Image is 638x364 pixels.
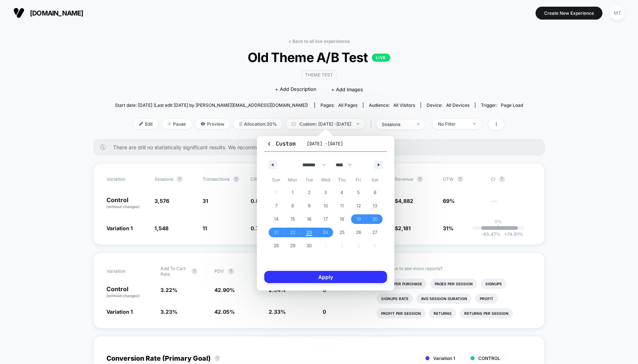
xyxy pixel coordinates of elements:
li: Signups Rate [377,293,413,304]
span: 42.90 % [215,287,235,293]
span: 69% [443,198,455,204]
li: Returns Per Session [460,308,513,319]
img: end [167,122,171,126]
button: 30 [301,239,318,252]
li: Pages Per Session [430,279,477,289]
span: All Visitors [393,102,415,108]
img: end [473,123,476,125]
span: Device: [421,102,475,108]
button: 23 [301,226,318,239]
span: 3.23 % [160,309,177,315]
div: sessions [382,122,411,127]
span: Variation [106,176,147,182]
span: 21 [274,226,278,239]
button: 14 [268,212,285,226]
span: Page Load [501,102,523,108]
span: 2,181 [398,225,411,231]
span: 19 [356,212,361,226]
span: 3 [324,186,327,199]
button: ? [233,176,239,182]
span: (without changes) [106,204,140,209]
span: + Add Description [275,86,316,93]
span: 0 [323,309,326,315]
span: 31 [203,198,208,204]
span: There are still no statistically significant results. We recommend waiting a few more days [113,144,530,150]
div: Trigger: [481,102,523,108]
span: + [504,231,507,237]
button: 12 [350,199,367,212]
p: Would like to see more reports? [377,266,532,271]
button: ? [417,176,423,182]
span: Variation [106,266,147,277]
span: OTW [443,176,483,182]
div: Pages: [320,102,357,108]
span: 10 [323,199,328,212]
span: | [369,119,376,130]
button: 24 [318,226,334,239]
span: 29 [290,239,295,252]
span: Transactions [203,176,230,182]
span: (without changes) [106,293,140,298]
li: Signups [481,279,506,289]
span: 9 [308,199,310,212]
button: 19 [350,212,367,226]
span: 3.22 % [160,287,177,293]
button: 29 [285,239,301,252]
img: end [357,123,359,125]
span: Old Theme A/B Test [135,50,502,65]
span: PDV [215,268,224,274]
span: Custom [267,140,296,147]
div: Audience: [369,102,415,108]
button: 4 [334,186,350,199]
span: 24 [323,226,328,239]
span: CI [491,176,532,182]
button: Apply [264,271,387,283]
button: 11 [334,199,350,212]
span: Tue [301,174,318,186]
span: 17 [323,212,328,226]
span: Edit [134,119,158,129]
span: 20 [373,212,378,226]
button: 10 [318,199,334,212]
span: 16 [307,212,311,226]
span: 3,576 [155,198,169,204]
button: 22 [285,226,301,239]
span: Custom: [DATE] - [DATE] [286,119,365,129]
span: [DATE] - [DATE] [307,141,343,147]
button: ? [191,268,197,274]
button: 20 [367,212,383,226]
span: 11 [340,199,344,212]
span: -65.47 % [481,231,500,237]
span: Allocation: 30% [234,119,282,129]
span: CONTROL [478,356,500,361]
span: Theme Test [302,71,336,79]
span: Fri [350,174,367,186]
button: 5 [350,186,367,199]
button: [DOMAIN_NAME] [11,7,86,19]
button: 8 [285,199,301,212]
span: Variation 1 [433,356,455,361]
span: Add To Cart Rate [160,266,188,277]
span: 1 [292,186,293,199]
span: 27 [373,226,378,239]
span: Start date: [DATE] (Last edit [DATE] by [PERSON_NAME][EMAIL_ADDRESS][DOMAIN_NAME]) [115,102,308,108]
span: Sun [268,174,285,186]
span: 30 [306,239,312,252]
span: 4,882 [398,198,413,204]
button: 21 [268,226,285,239]
p: Control [106,197,147,210]
span: 22 [290,226,295,239]
button: Create New Experience [536,7,603,20]
p: | [498,224,499,230]
span: 7 [275,199,278,212]
p: LIVE [372,54,390,62]
span: Preview [195,119,230,129]
button: 13 [367,199,383,212]
button: 17 [318,212,334,226]
span: 14 [274,212,279,226]
span: 25 [340,226,345,239]
span: $ [395,225,411,231]
img: edit [139,122,143,126]
button: ? [177,176,183,182]
span: 2 [308,186,310,199]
